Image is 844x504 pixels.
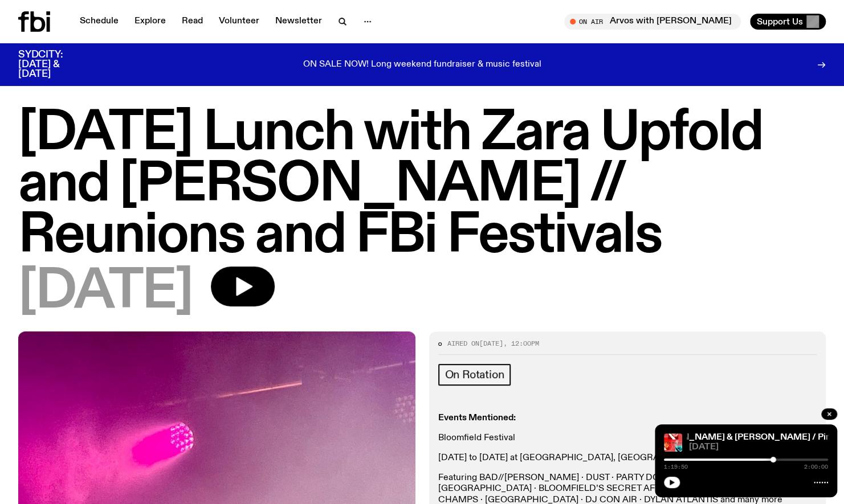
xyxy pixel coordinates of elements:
a: Explore [128,14,173,30]
p: ON SALE NOW! Long weekend fundraiser & music festival [303,60,541,70]
p: Bloomfield Festival [438,433,817,444]
span: [DATE] [479,339,503,348]
span: 1:19:50 [664,464,688,470]
a: Volunteer [212,14,266,30]
span: , 12:00pm [503,339,539,348]
span: Aired on [447,339,479,348]
a: Schedule [73,14,125,30]
a: On Rotation [438,364,511,386]
span: [DATE] [18,267,193,318]
span: On Rotation [445,368,504,381]
img: The cover image for this episode of The Playlist, featuring the title of the show as well as the ... [664,433,682,452]
span: Support Us [757,17,803,27]
h3: SYDCITY: [DATE] & [DATE] [18,50,91,79]
span: [DATE] [689,443,828,452]
a: Read [175,14,210,30]
p: [DATE] to [DATE] at [GEOGRAPHIC_DATA], [GEOGRAPHIC_DATA]. [438,453,817,464]
strong: Events Mentioned: [438,413,516,423]
button: Support Us [750,14,826,30]
button: On AirArvos with [PERSON_NAME] [564,14,741,30]
a: Newsletter [268,14,329,30]
h1: [DATE] Lunch with Zara Upfold and [PERSON_NAME] // Reunions and FBi Festivals [18,108,826,262]
span: 2:00:00 [804,464,828,470]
